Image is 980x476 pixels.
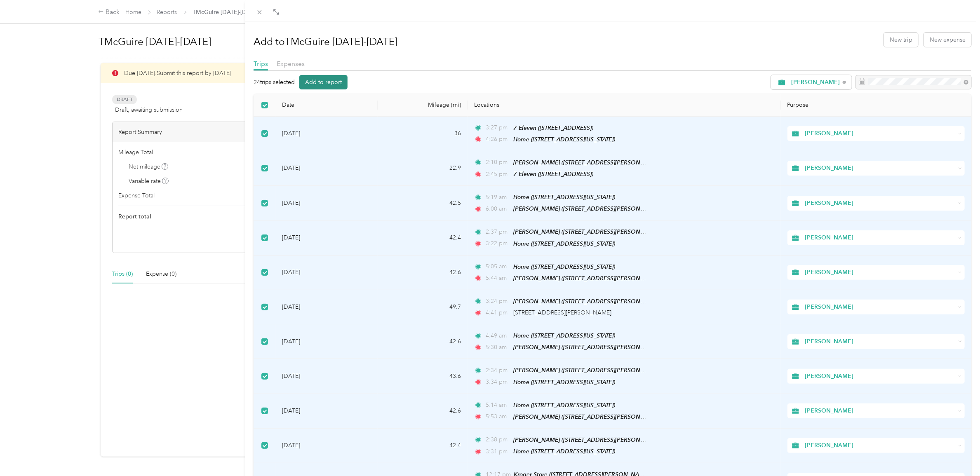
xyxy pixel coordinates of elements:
[513,367,758,374] span: [PERSON_NAME] ([STREET_ADDRESS][PERSON_NAME] , [GEOGRAPHIC_DATA], [US_STATE])
[805,129,955,138] span: [PERSON_NAME]
[486,401,510,410] span: 5:14 am
[513,240,615,247] span: Home ([STREET_ADDRESS][US_STATE])
[275,394,378,429] td: [DATE]
[513,136,615,143] span: Home ([STREET_ADDRESS][US_STATE])
[378,117,468,151] td: 36
[513,263,615,270] span: Home ([STREET_ADDRESS][US_STATE])
[486,435,510,444] span: 2:38 pm
[275,324,378,359] td: [DATE]
[486,158,510,167] span: 2:10 pm
[934,430,980,476] iframe: Everlance-gr Chat Button Frame
[486,135,510,144] span: 4:26 pm
[884,33,918,47] button: New trip
[513,448,615,455] span: Home ([STREET_ADDRESS][US_STATE])
[378,220,468,255] td: 42.4
[513,298,758,305] span: [PERSON_NAME] ([STREET_ADDRESS][PERSON_NAME] , [GEOGRAPHIC_DATA], [US_STATE])
[486,308,510,317] span: 4:41 pm
[468,94,781,117] th: Locations
[275,117,378,151] td: [DATE]
[486,366,510,375] span: 2:34 pm
[781,94,971,117] th: Purpose
[513,344,758,351] span: [PERSON_NAME] ([STREET_ADDRESS][PERSON_NAME] , [GEOGRAPHIC_DATA], [US_STATE])
[513,332,615,339] span: Home ([STREET_ADDRESS][US_STATE])
[275,94,378,117] th: Date
[513,228,758,235] span: [PERSON_NAME] ([STREET_ADDRESS][PERSON_NAME] , [GEOGRAPHIC_DATA], [US_STATE])
[805,233,955,242] span: [PERSON_NAME]
[805,406,955,415] span: [PERSON_NAME]
[805,164,955,173] span: [PERSON_NAME]
[275,151,378,186] td: [DATE]
[275,359,378,394] td: [DATE]
[513,159,758,166] span: [PERSON_NAME] ([STREET_ADDRESS][PERSON_NAME] , [GEOGRAPHIC_DATA], [US_STATE])
[275,429,378,463] td: [DATE]
[513,413,758,420] span: [PERSON_NAME] ([STREET_ADDRESS][PERSON_NAME] , [GEOGRAPHIC_DATA], [US_STATE])
[486,227,510,237] span: 2:37 pm
[805,268,955,277] span: [PERSON_NAME]
[275,220,378,255] td: [DATE]
[275,186,378,220] td: [DATE]
[378,94,468,117] th: Mileage (mi)
[486,331,510,340] span: 4:49 am
[486,447,510,456] span: 3:31 pm
[486,123,510,132] span: 3:27 pm
[378,429,468,463] td: 42.4
[486,297,510,306] span: 3:24 pm
[378,394,468,429] td: 42.6
[378,290,468,324] td: 49.7
[275,290,378,324] td: [DATE]
[805,337,955,346] span: [PERSON_NAME]
[513,436,758,443] span: [PERSON_NAME] ([STREET_ADDRESS][PERSON_NAME] , [GEOGRAPHIC_DATA], [US_STATE])
[791,80,840,85] span: [PERSON_NAME]
[277,60,305,68] span: Expenses
[486,412,510,421] span: 5:53 am
[378,256,468,290] td: 42.6
[805,302,955,312] span: [PERSON_NAME]
[254,60,268,68] span: Trips
[486,170,510,179] span: 2:45 pm
[924,33,971,47] button: New expense
[486,239,510,248] span: 3:22 pm
[513,205,758,212] span: [PERSON_NAME] ([STREET_ADDRESS][PERSON_NAME] , [GEOGRAPHIC_DATA], [US_STATE])
[275,256,378,290] td: [DATE]
[805,441,955,450] span: [PERSON_NAME]
[486,343,510,352] span: 5:30 am
[486,378,510,387] span: 3:34 pm
[513,402,615,408] span: Home ([STREET_ADDRESS][US_STATE])
[486,262,510,271] span: 5:05 am
[513,275,758,282] span: [PERSON_NAME] ([STREET_ADDRESS][PERSON_NAME] , [GEOGRAPHIC_DATA], [US_STATE])
[378,151,468,186] td: 22.9
[805,199,955,208] span: [PERSON_NAME]
[513,379,615,385] span: Home ([STREET_ADDRESS][US_STATE])
[378,186,468,220] td: 42.5
[254,32,397,52] h1: Add to TMcGuire [DATE]-[DATE]
[486,274,510,283] span: 5:44 am
[486,193,510,202] span: 5:19 am
[486,204,510,213] span: 6:00 am
[378,359,468,394] td: 43.6
[513,309,611,316] span: [STREET_ADDRESS][PERSON_NAME]
[513,124,593,131] span: 7 Eleven ([STREET_ADDRESS])
[805,372,955,381] span: [PERSON_NAME]
[254,78,295,87] p: 24 trips selected
[299,75,348,89] button: Add to report
[513,171,593,177] span: 7 Eleven ([STREET_ADDRESS])
[378,324,468,359] td: 42.6
[513,194,615,200] span: Home ([STREET_ADDRESS][US_STATE])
